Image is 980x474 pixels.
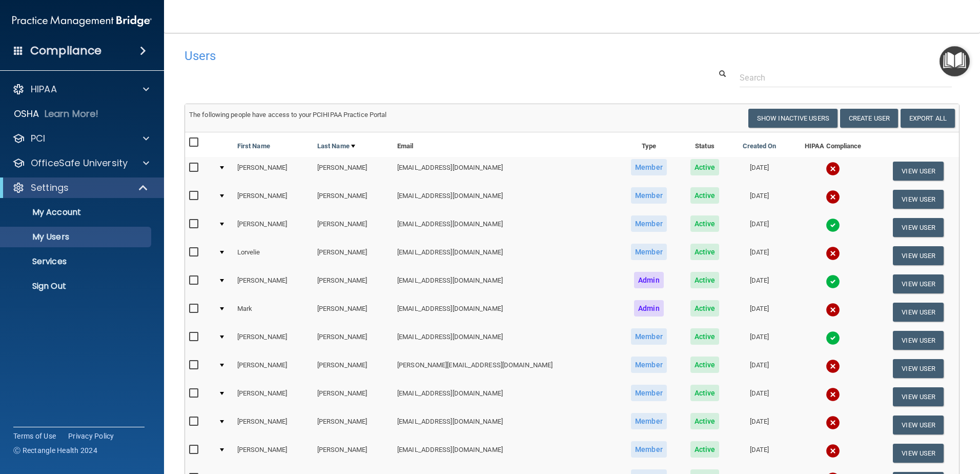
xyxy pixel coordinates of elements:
[743,140,777,152] a: Created On
[233,383,313,411] td: [PERSON_NAME]
[13,445,97,456] span: Ⓒ Rectangle Health 2024
[233,298,313,326] td: Mark
[393,411,619,439] td: [EMAIL_ADDRESS][DOMAIN_NAME]
[30,44,101,58] h4: Compliance
[893,444,944,463] button: View User
[31,182,69,194] p: Settings
[788,132,878,157] th: HIPAA Compliance
[233,185,313,213] td: [PERSON_NAME]
[679,132,730,157] th: Status
[826,444,840,458] img: cross.ca9f0e7f.svg
[631,187,667,204] span: Member
[690,328,720,345] span: Active
[313,326,393,354] td: [PERSON_NAME]
[690,187,720,204] span: Active
[393,213,619,242] td: [EMAIL_ADDRESS][DOMAIN_NAME]
[730,298,788,326] td: [DATE]
[313,185,393,213] td: [PERSON_NAME]
[7,207,147,218] p: My Account
[740,68,952,87] input: Search
[393,185,619,213] td: [EMAIL_ADDRESS][DOMAIN_NAME]
[393,383,619,411] td: [EMAIL_ADDRESS][DOMAIN_NAME]
[393,354,619,383] td: [PERSON_NAME][EMAIL_ADDRESS][DOMAIN_NAME]
[313,411,393,439] td: [PERSON_NAME]
[393,326,619,354] td: [EMAIL_ADDRESS][DOMAIN_NAME]
[730,354,788,383] td: [DATE]
[68,431,114,441] a: Privacy Policy
[12,11,152,31] img: PMB logo
[12,157,149,169] a: OfficeSafe University
[730,157,788,185] td: [DATE]
[826,246,840,261] img: cross.ca9f0e7f.svg
[12,132,149,145] a: PCI
[826,331,840,345] img: tick.e7d51cea.svg
[730,242,788,270] td: [DATE]
[631,357,667,373] span: Member
[233,242,313,270] td: Lorvelie
[393,242,619,270] td: [EMAIL_ADDRESS][DOMAIN_NAME]
[631,215,667,232] span: Member
[690,441,720,458] span: Active
[690,385,720,401] span: Active
[233,326,313,354] td: [PERSON_NAME]
[634,300,664,317] span: Admin
[826,387,840,402] img: cross.ca9f0e7f.svg
[840,109,898,128] button: Create User
[393,132,619,157] th: Email
[313,242,393,270] td: [PERSON_NAME]
[393,157,619,185] td: [EMAIL_ADDRESS][DOMAIN_NAME]
[14,108,39,120] p: OSHA
[690,300,720,317] span: Active
[690,413,720,429] span: Active
[730,270,788,298] td: [DATE]
[893,274,944,293] button: View User
[393,439,619,467] td: [EMAIL_ADDRESS][DOMAIN_NAME]
[393,298,619,326] td: [EMAIL_ADDRESS][DOMAIN_NAME]
[631,441,667,458] span: Member
[7,232,147,242] p: My Users
[893,162,944,181] button: View User
[233,270,313,298] td: [PERSON_NAME]
[233,354,313,383] td: [PERSON_NAME]
[31,83,57,95] p: HIPAA
[690,215,720,232] span: Active
[826,303,840,317] img: cross.ca9f0e7f.svg
[631,385,667,401] span: Member
[631,159,667,175] span: Member
[730,439,788,467] td: [DATE]
[748,109,838,128] button: Show Inactive Users
[45,108,99,120] p: Learn More!
[313,157,393,185] td: [PERSON_NAME]
[619,132,679,157] th: Type
[185,49,630,63] h4: Users
[826,190,840,204] img: cross.ca9f0e7f.svg
[893,246,944,265] button: View User
[313,439,393,467] td: [PERSON_NAME]
[940,46,970,76] button: Open Resource Center
[313,354,393,383] td: [PERSON_NAME]
[730,326,788,354] td: [DATE]
[893,303,944,322] button: View User
[233,411,313,439] td: [PERSON_NAME]
[893,331,944,350] button: View User
[317,140,355,152] a: Last Name
[31,157,128,169] p: OfficeSafe University
[730,383,788,411] td: [DATE]
[826,359,840,373] img: cross.ca9f0e7f.svg
[730,185,788,213] td: [DATE]
[233,157,313,185] td: [PERSON_NAME]
[631,244,667,260] span: Member
[12,83,149,95] a: HIPAA
[233,213,313,242] td: [PERSON_NAME]
[233,439,313,467] td: [PERSON_NAME]
[826,274,840,289] img: tick.e7d51cea.svg
[730,213,788,242] td: [DATE]
[901,109,955,128] a: Export All
[237,140,270,152] a: First Name
[189,111,387,118] span: The following people have access to your PCIHIPAA Practice Portal
[893,359,944,378] button: View User
[690,159,720,175] span: Active
[313,270,393,298] td: [PERSON_NAME]
[393,270,619,298] td: [EMAIL_ADDRESS][DOMAIN_NAME]
[313,298,393,326] td: [PERSON_NAME]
